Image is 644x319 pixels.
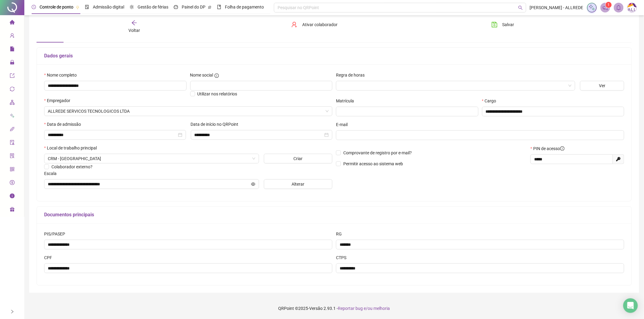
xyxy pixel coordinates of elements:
span: save [492,22,498,28]
span: search [518,5,523,10]
span: Salvar [502,21,514,28]
span: file [10,44,15,56]
span: audit [10,137,15,149]
span: apartment [10,97,15,109]
span: pushpin [208,5,212,9]
span: info-circle [215,74,219,78]
span: solution [10,151,15,163]
span: Painel do DP [182,5,205,9]
button: Ativar colaborador [287,20,342,29]
label: RG [336,231,346,237]
span: Ativar colaborador [302,21,338,28]
label: CPF [44,254,56,261]
button: Criar [264,154,332,163]
span: Nome social [190,72,213,78]
span: clock-circle [32,5,36,9]
span: right [10,310,14,314]
span: PIN de acesso [534,145,565,152]
span: api [10,124,15,136]
sup: 1 [606,2,612,8]
span: ALLREDE SERVICOS TECNOLOGICOS LTDA [48,107,329,116]
span: Reportar bug e/ou melhoria [338,306,390,311]
span: arrow-left [131,20,137,26]
h5: Documentos principais [44,211,624,218]
label: E-mail [336,121,352,128]
span: notification [603,5,608,10]
span: Gestão de férias [138,5,168,9]
span: dollar [10,177,15,190]
span: gift [10,204,15,216]
span: Admissão digital [93,5,124,9]
span: lock [10,57,15,69]
span: Permitir acesso ao sistema web [343,161,403,166]
button: Alterar [264,179,332,189]
button: Ver [580,81,624,91]
span: sync [10,84,15,96]
span: bell [616,5,621,10]
span: Colaborador externo? [51,164,93,169]
span: Controle de ponto [40,5,73,9]
span: 1 [607,3,610,7]
span: Versão [310,306,323,311]
span: Utilizar nos relatórios [198,91,237,96]
label: CTPS [336,254,350,261]
label: Empregador [44,97,74,104]
span: user-add [291,22,297,28]
h5: Dados gerais [44,52,624,60]
label: Nome completo [44,72,81,78]
span: user-add [10,30,15,43]
img: 75003 [628,3,637,12]
button: Salvar [487,20,519,29]
span: book [217,5,221,9]
span: Folha de pagamento [225,5,264,9]
span: Comprovante de registro por e-mail? [343,150,412,155]
label: Matrícula [336,98,358,104]
span: info-circle [560,146,565,151]
span: dashboard [174,5,178,9]
label: Data de início no QRPoint [191,121,243,128]
span: Criar [294,155,303,162]
span: qrcode [10,164,15,176]
span: pushpin [76,5,79,9]
label: Cargo [482,98,500,104]
span: Voltar [128,28,140,33]
span: eye [251,182,255,186]
span: sun [130,5,134,9]
span: home [10,17,15,29]
footer: QRPoint © 2025 - 2.93.1 - [24,298,644,319]
span: CRM - SANTA MARIA [48,154,255,163]
span: Alterar [292,181,305,187]
label: Regra de horas [336,72,369,78]
label: PIS/PASEP [44,231,69,237]
span: file-done [85,5,89,9]
span: info-circle [10,191,15,203]
label: Data de admissão [44,121,85,128]
img: sparkle-icon.fc2bf0ac1784a2077858766a79e2daf3.svg [589,4,595,11]
span: export [10,70,15,83]
div: Open Intercom Messenger [623,298,638,313]
span: [PERSON_NAME] - ALLREDE [530,4,583,11]
label: Escala [44,170,61,177]
span: Ver [599,82,605,89]
label: Local de trabalho principal [44,145,101,151]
